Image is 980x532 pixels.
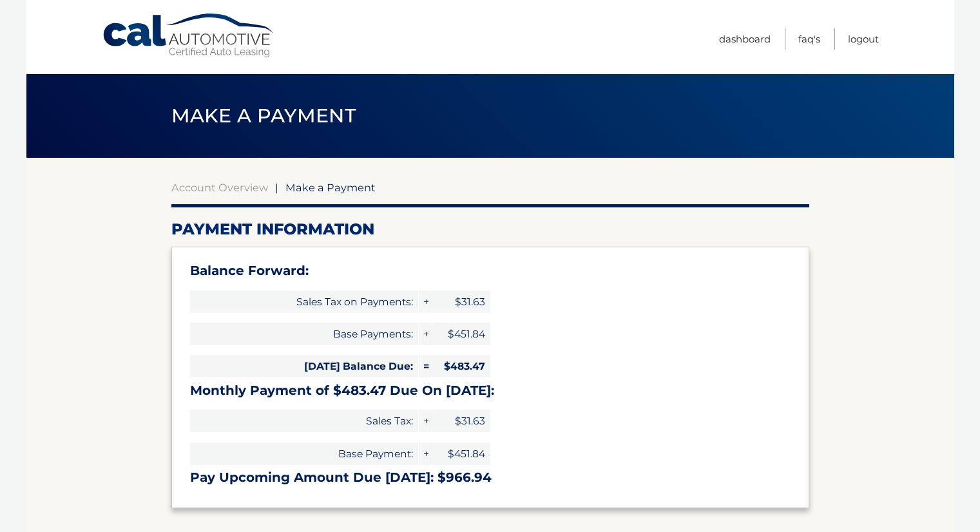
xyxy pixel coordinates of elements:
span: Sales Tax on Payments: [190,290,418,313]
h3: Monthly Payment of $483.47 Due On [DATE]: [190,383,791,399]
a: Logout [848,28,879,50]
a: Cal Automotive [102,13,276,59]
span: | [275,181,278,194]
h2: Payment Information [171,220,809,239]
span: [DATE] Balance Due: [190,355,418,377]
span: $31.63 [432,290,490,313]
span: Base Payment: [190,442,418,465]
a: Account Overview [171,181,268,194]
span: Make a Payment [171,104,356,128]
span: = [419,355,432,377]
span: Base Payments: [190,323,418,345]
span: + [419,442,432,465]
span: + [419,323,432,345]
span: + [419,290,432,313]
span: + [419,410,432,432]
a: Dashboard [719,28,771,50]
span: Make a Payment [285,181,376,194]
span: $451.84 [432,442,490,465]
span: $451.84 [432,323,490,345]
a: FAQ's [798,28,820,50]
span: Sales Tax: [190,410,418,432]
h3: Balance Forward: [190,263,791,279]
span: $483.47 [432,355,490,377]
h3: Pay Upcoming Amount Due [DATE]: $966.94 [190,470,791,486]
span: $31.63 [432,410,490,432]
